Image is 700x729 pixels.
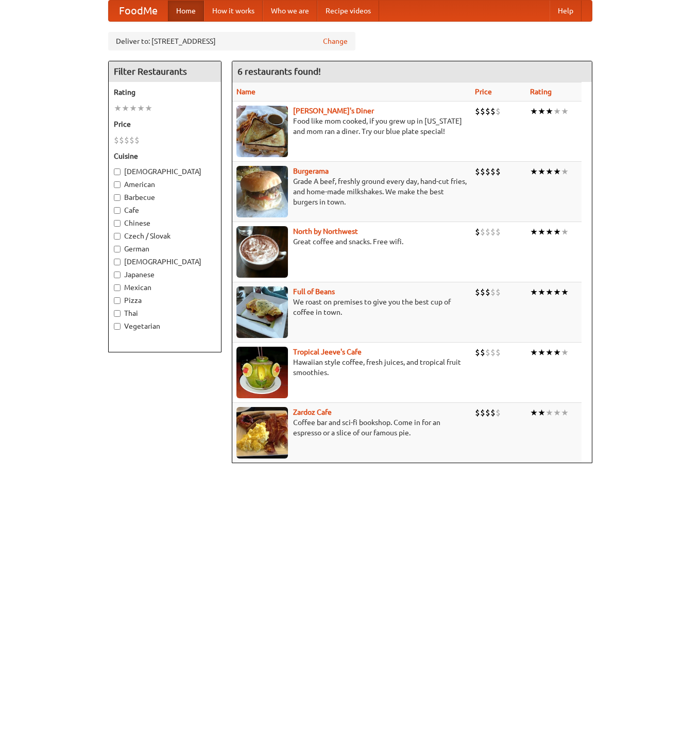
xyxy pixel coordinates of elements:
[114,231,216,241] label: Czech / Slovak
[475,166,480,177] li: $
[480,347,485,358] li: $
[475,106,480,117] li: $
[490,286,496,298] li: $
[119,134,124,146] li: $
[114,194,121,201] input: Barbecue
[114,220,121,227] input: Chinese
[480,226,485,238] li: $
[114,181,121,188] input: American
[530,88,552,96] a: Rating
[236,106,288,157] img: sallys.jpg
[236,297,467,317] p: We roast on premises to give you the best cup of coffee in town.
[475,347,480,358] li: $
[545,286,553,298] li: ★
[553,226,561,238] li: ★
[134,134,140,146] li: $
[475,407,480,418] li: $
[490,166,496,177] li: $
[114,259,121,265] input: [DEMOGRAPHIC_DATA]
[496,226,501,238] li: $
[317,1,379,21] a: Recipe videos
[553,286,561,298] li: ★
[236,166,288,217] img: burgerama.jpg
[553,106,561,117] li: ★
[490,347,496,358] li: $
[485,106,490,117] li: $
[293,348,362,356] a: Tropical Jeeve's Cafe
[114,295,216,306] label: Pizza
[293,167,329,175] a: Burgerama
[114,244,216,254] label: German
[114,284,121,291] input: Mexican
[485,286,490,298] li: $
[538,226,545,238] li: ★
[114,207,121,214] input: Cafe
[114,246,121,252] input: German
[545,226,553,238] li: ★
[530,286,538,298] li: ★
[530,347,538,358] li: ★
[496,347,501,358] li: $
[480,286,485,298] li: $
[114,151,216,161] h5: Cuisine
[114,310,121,317] input: Thai
[485,226,490,238] li: $
[109,61,221,82] h4: Filter Restaurants
[236,357,467,378] p: Hawaiian style coffee, fresh juices, and tropical fruit smoothies.
[122,103,129,114] li: ★
[114,168,121,175] input: [DEMOGRAPHIC_DATA]
[530,226,538,238] li: ★
[114,166,216,177] label: [DEMOGRAPHIC_DATA]
[545,347,553,358] li: ★
[293,287,335,296] a: Full of Beans
[496,286,501,298] li: $
[496,407,501,418] li: $
[485,407,490,418] li: $
[114,323,121,330] input: Vegetarian
[530,166,538,177] li: ★
[236,226,288,278] img: north.jpg
[236,347,288,398] img: jeeves.jpg
[480,166,485,177] li: $
[545,106,553,117] li: ★
[124,134,129,146] li: $
[114,272,121,278] input: Japanese
[263,1,317,21] a: Who we are
[475,88,492,96] a: Price
[561,286,569,298] li: ★
[530,106,538,117] li: ★
[145,103,152,114] li: ★
[538,347,545,358] li: ★
[485,347,490,358] li: $
[496,166,501,177] li: $
[114,179,216,190] label: American
[168,1,204,21] a: Home
[293,227,358,235] a: North by Northwest
[475,226,480,238] li: $
[236,407,288,459] img: zardoz.jpg
[114,321,216,331] label: Vegetarian
[236,116,467,137] p: Food like mom cooked, if you grew up in [US_STATE] and mom ran a diner. Try our blue plate special!
[204,1,263,21] a: How it works
[475,286,480,298] li: $
[114,257,216,267] label: [DEMOGRAPHIC_DATA]
[114,308,216,318] label: Thai
[485,166,490,177] li: $
[561,226,569,238] li: ★
[114,192,216,202] label: Barbecue
[496,106,501,117] li: $
[561,407,569,418] li: ★
[236,286,288,338] img: beans.jpg
[114,233,121,240] input: Czech / Slovak
[561,106,569,117] li: ★
[114,119,216,129] h5: Price
[293,107,374,115] a: [PERSON_NAME]'s Diner
[236,176,467,207] p: Grade A beef, freshly ground every day, hand-cut fries, and home-made milkshakes. We make the bes...
[553,347,561,358] li: ★
[236,417,467,438] p: Coffee bar and sci-fi bookshop. Come in for an espresso or a slice of our famous pie.
[538,286,545,298] li: ★
[114,218,216,228] label: Chinese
